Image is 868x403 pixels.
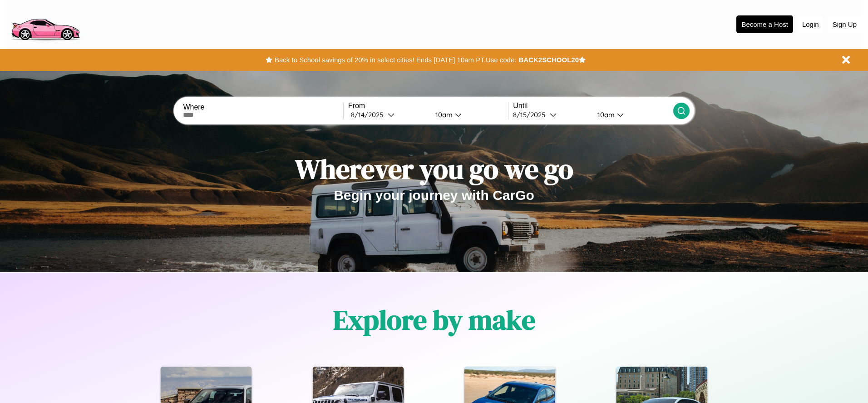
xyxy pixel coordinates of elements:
button: 10am [590,110,673,119]
button: Sign Up [828,16,861,33]
label: Until [513,102,673,110]
label: From [348,102,508,110]
button: Back to School savings of 20% in select cities! Ends [DATE] 10am PT.Use code: [272,54,518,66]
button: 8/14/2025 [348,110,428,119]
div: 10am [431,110,455,119]
div: 8 / 14 / 2025 [351,110,388,119]
button: 10am [428,110,508,119]
h1: Explore by make [333,301,535,338]
img: logo [7,5,84,43]
button: Login [798,16,824,33]
div: 8 / 15 / 2025 [513,110,550,119]
button: Become a Host [736,15,793,33]
label: Where [183,103,343,111]
b: BACK2SCHOOL20 [518,56,579,64]
div: 10am [593,110,617,119]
